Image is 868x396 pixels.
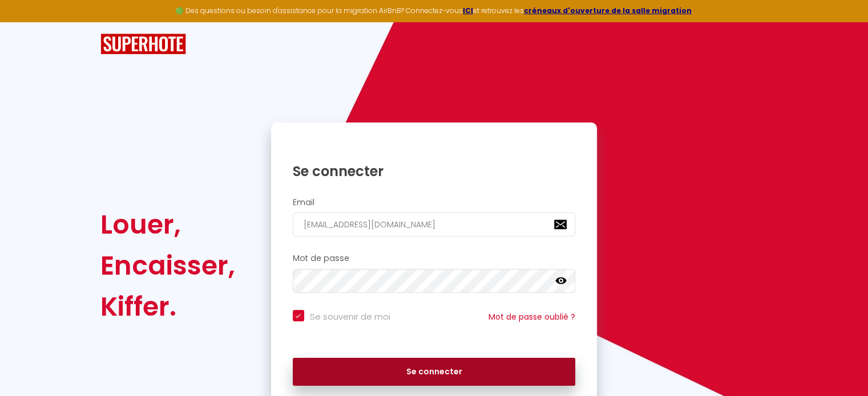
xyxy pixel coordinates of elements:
[100,245,235,286] div: Encaisser,
[32,18,56,27] div: v 4.0.25
[100,204,235,245] div: Louer,
[30,30,129,39] div: Domaine: [DOMAIN_NAME]
[463,6,473,15] a: ICI
[100,34,186,55] img: SuperHote logo
[100,286,235,327] div: Kiffer.
[293,198,576,207] h2: Email
[293,213,576,236] input: Ton Email
[293,358,576,386] button: Se connecter
[59,67,88,75] div: Domaine
[18,30,27,39] img: website_grey.svg
[18,18,27,27] img: logo_orange.svg
[46,66,55,75] img: tab_domain_overview_orange.svg
[293,254,576,263] h2: Mot de passe
[9,5,43,39] button: Ouvrir le widget de chat LiveChat
[524,6,692,15] a: créneaux d'ouverture de la salle migration
[488,311,575,322] a: Mot de passe oublié ?
[130,66,139,75] img: tab_keywords_by_traffic_grey.svg
[142,67,175,75] div: Mots-clés
[293,162,576,180] h1: Se connecter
